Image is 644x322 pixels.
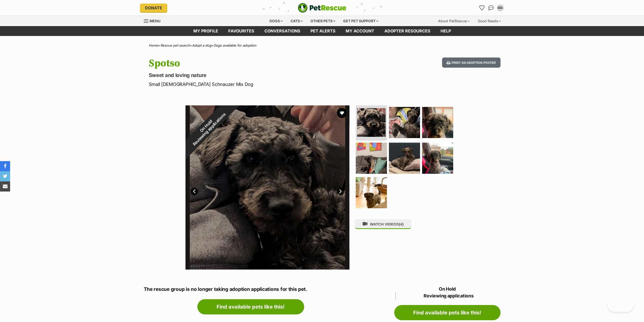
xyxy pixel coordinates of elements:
[356,177,387,208] img: Photo of Spotso
[394,286,501,299] p: On Hold
[435,26,456,36] a: Help
[356,143,387,174] img: Photo of Spotso
[160,43,190,47] a: Rescue pet search
[171,91,244,164] div: On Hold
[422,107,453,138] img: Photo of Spotso
[149,72,363,79] p: Sweet and loving nature
[188,26,223,36] a: My profile
[307,16,339,26] div: Other pets
[149,43,158,47] a: Home
[434,16,473,26] div: About PetRescue
[394,305,501,320] a: Find available pets like this!
[442,58,500,68] button: Print an adoption poster
[223,26,259,36] a: Favourites
[149,81,363,88] p: Small [DEMOGRAPHIC_DATA] Schnauzer Mix Dog
[389,107,420,138] img: Photo of Spotso
[150,19,160,23] span: Menu
[140,4,167,12] a: Donate
[607,297,634,312] iframe: Help Scout Beacon - Open
[396,292,501,299] span: Reviewing applications
[287,16,306,26] div: Cats
[191,187,198,195] a: Prev
[478,4,504,12] ul: Account quick links
[379,26,435,36] a: Adopter resources
[197,299,304,314] a: Find available pets like this!
[144,16,164,25] a: Menu
[487,4,495,12] a: Conversations
[355,219,411,229] button: WATCH VIDEOS(4)
[488,5,494,10] img: chat-41dd97257d64d25036548639549fe6c8038ab92f7586957e7f3b1b290dea8141.svg
[298,3,346,13] a: PetRescue
[478,4,486,12] a: Favourites
[496,4,504,12] button: My account
[305,26,341,36] a: Pet alerts
[149,58,363,69] h1: Spotso
[337,108,347,118] button: favourite
[337,187,344,195] a: Next
[136,44,508,47] div: > > >
[192,112,226,146] span: Reviewing applications
[214,43,256,47] a: Dogs available for adoption
[266,16,286,26] div: Dogs
[357,108,386,137] img: Photo of Spotso
[399,222,404,226] span: (4)
[192,43,211,47] a: Adopt a dog
[422,143,453,174] img: Photo of Spotso
[498,5,503,10] div: GG
[340,16,382,26] div: Get pet support
[341,26,379,36] a: My account
[298,3,346,13] img: logo-e224e6f780fb5917bec1dbf3a21bbac754714ae5b6737aabdf751b685950b380.svg
[474,16,504,26] div: Good Reads
[144,286,358,293] p: The rescue group is no longer taking adoption applications for this pet.
[389,143,420,174] img: Photo of Spotso
[259,26,305,36] a: conversations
